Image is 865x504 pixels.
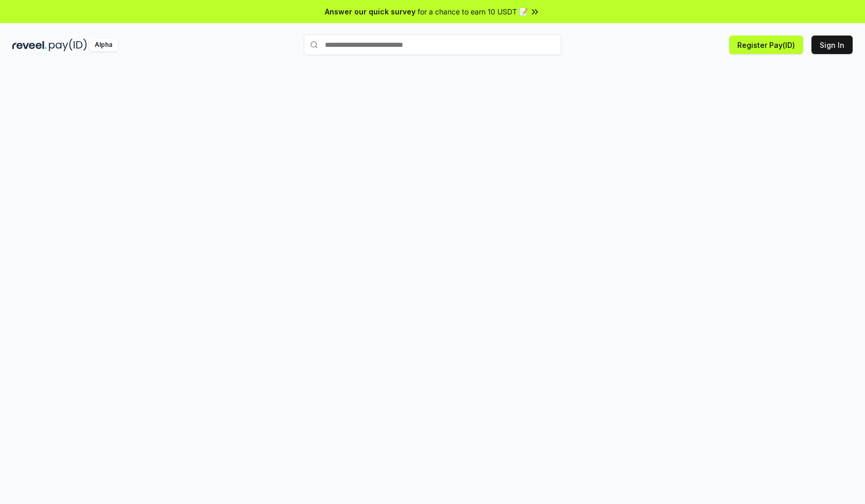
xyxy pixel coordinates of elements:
[49,39,87,51] img: pay_id
[418,6,528,17] span: for a chance to earn 10 USDT 📝
[325,6,416,17] span: Answer our quick survey
[729,36,803,54] button: Register Pay(ID)
[12,39,47,51] img: reveel_dark
[811,36,853,54] button: Sign In
[89,39,118,51] div: Alpha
